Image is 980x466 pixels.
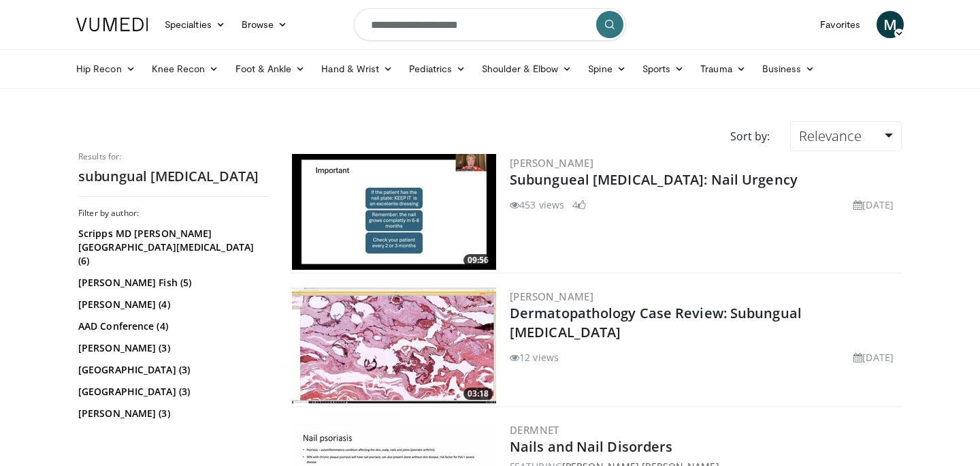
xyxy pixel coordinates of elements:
[76,18,148,31] img: VuMedi Logo
[877,11,904,38] a: M
[78,227,265,268] a: Scripps MD [PERSON_NAME][GEOGRAPHIC_DATA][MEDICAL_DATA] (6)
[510,350,559,364] li: 12 views
[853,350,894,364] li: [DATE]
[720,121,780,151] div: Sort by:
[754,55,823,82] a: Business
[510,304,802,341] a: Dermatopathology Case Review: Subungual [MEDICAL_DATA]
[354,8,626,41] input: Search topics, interventions
[799,127,862,145] span: Relevance
[463,254,493,266] span: 09:56
[78,298,265,311] a: [PERSON_NAME] (4)
[463,388,493,400] span: 03:18
[78,151,269,162] p: Results for:
[233,11,296,38] a: Browse
[292,154,496,270] a: 09:56
[510,198,564,212] li: 453 views
[78,208,269,219] h3: Filter by author:
[790,121,902,151] a: Relevance
[227,55,314,82] a: Foot & Ankle
[692,55,754,82] a: Trauma
[401,55,474,82] a: Pediatrics
[144,55,227,82] a: Knee Recon
[292,288,496,403] img: 3aaa00c7-e9a5-484e-9b62-27494e499d70.300x170_q85_crop-smart_upscale.jpg
[292,288,496,403] a: 03:18
[853,198,894,212] li: [DATE]
[580,55,634,82] a: Spine
[78,168,269,185] h2: subungual [MEDICAL_DATA]
[510,437,672,456] a: Nails and Nail Disorders
[78,385,265,399] a: [GEOGRAPHIC_DATA] (3)
[78,341,265,355] a: [PERSON_NAME] (3)
[510,290,593,303] a: [PERSON_NAME]
[812,11,868,38] a: Favorites
[78,276,265,290] a: [PERSON_NAME] Fish (5)
[157,11,233,38] a: Specialties
[78,320,265,333] a: AAD Conference (4)
[510,156,593,170] a: [PERSON_NAME]
[78,363,265,377] a: [GEOGRAPHIC_DATA] (3)
[78,407,265,420] a: [PERSON_NAME] (3)
[474,55,580,82] a: Shoulder & Elbow
[510,423,559,437] a: DermNet
[510,170,798,189] a: Subungueal [MEDICAL_DATA]: Nail Urgency
[634,55,693,82] a: Sports
[313,55,401,82] a: Hand & Wrist
[68,55,144,82] a: Hip Recon
[572,198,586,212] li: 4
[292,154,496,270] img: 3567030b-d929-4ea0-b05c-c9b0ec9bf39b.300x170_q85_crop-smart_upscale.jpg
